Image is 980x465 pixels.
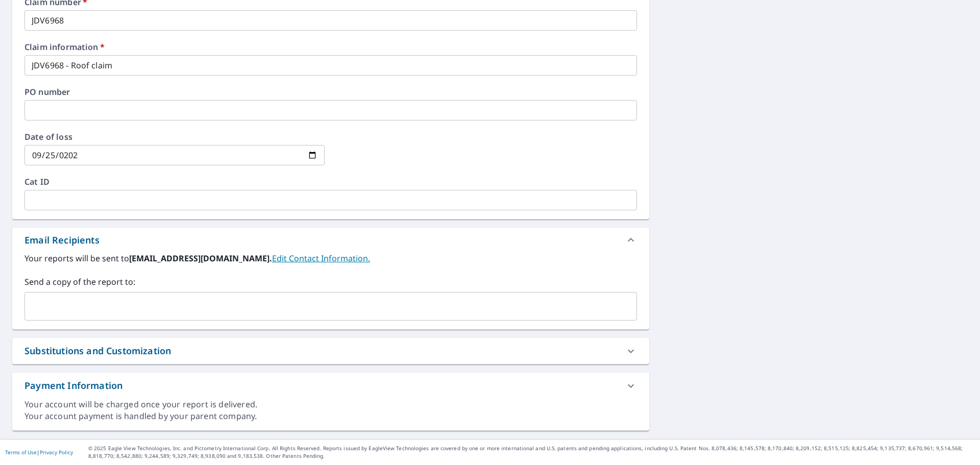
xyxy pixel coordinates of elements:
[12,338,649,364] div: Substitutions and Customization
[40,449,73,456] a: Privacy Policy
[12,373,649,399] div: Payment Information
[24,252,637,264] label: Your reports will be sent to
[24,410,637,422] div: Your account payment is handled by your parent company.
[5,449,37,456] a: Terms of Use
[129,253,272,264] b: [EMAIL_ADDRESS][DOMAIN_NAME].
[24,88,637,96] label: PO number
[24,233,100,247] div: Email Recipients
[24,178,637,186] label: Cat ID
[272,253,370,264] a: EditContactInfo
[24,379,122,393] div: Payment Information
[5,449,73,455] p: |
[24,344,171,358] div: Substitutions and Customization
[12,228,649,252] div: Email Recipients
[24,276,637,288] label: Send a copy of the report to:
[24,133,325,141] label: Date of loss
[24,399,637,410] div: Your account will be charged once your report is delivered.
[24,43,637,51] label: Claim information
[88,445,975,460] p: © 2025 Eagle View Technologies, Inc. and Pictometry International Corp. All Rights Reserved. Repo...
